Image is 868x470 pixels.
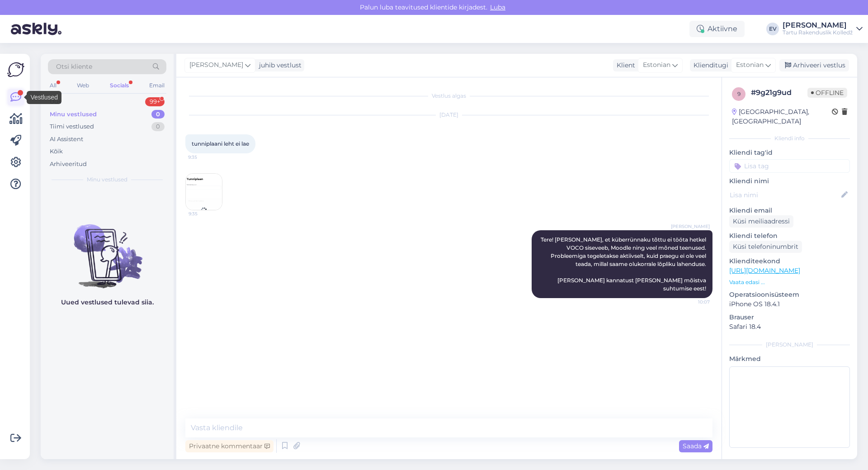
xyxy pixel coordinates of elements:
[50,110,97,119] div: Minu vestlused
[729,299,850,309] p: iPhone OS 18.4.1
[729,206,850,215] p: Kliendi email
[185,92,712,100] div: Vestlus algas
[185,111,712,119] div: [DATE]
[729,148,850,157] p: Kliendi tag'id
[50,135,83,144] div: AI Assistent
[736,60,764,70] span: Estonian
[737,90,741,97] span: 9
[729,313,850,322] p: Brauser
[56,62,92,71] span: Otsi kliente
[61,298,154,307] p: Uued vestlused tulevad siia.
[671,223,710,230] span: [PERSON_NAME]
[151,110,165,119] div: 0
[783,29,853,36] div: Tartu Rakenduslik Kolledž
[807,88,847,98] span: Offline
[192,140,249,147] span: tunniplaani leht ei lae
[689,21,745,37] div: Aktiivne
[729,290,850,299] p: Operatsioonisüsteem
[189,210,222,217] span: 9:35
[613,61,635,70] div: Klient
[676,299,710,305] span: 10:07
[255,61,302,70] div: juhib vestlust
[27,91,61,104] div: Vestlused
[50,160,87,169] div: Arhiveeritud
[151,122,165,131] div: 0
[147,80,166,91] div: Email
[729,176,850,186] p: Kliendi nimi
[729,354,850,364] p: Märkmed
[50,122,94,131] div: Tiimi vestlused
[50,147,63,156] div: Kõik
[729,266,800,275] a: [URL][DOMAIN_NAME]
[729,159,850,173] input: Lisa tag
[729,322,850,332] p: Safari 18.4
[690,61,728,70] div: Klienditugi
[643,60,670,70] span: Estonian
[730,190,840,200] input: Lisa nimi
[541,236,708,292] span: Tere! [PERSON_NAME], et küberrünnaku tõttu ei tööta hetkel VOCO siseveeb, Moodle ning veel mõned ...
[41,208,174,290] img: No chats
[729,341,850,349] div: [PERSON_NAME]
[729,215,793,228] div: Küsi meiliaadressi
[751,87,807,98] div: # 9g21g9ud
[729,134,850,142] div: Kliendi info
[189,60,243,70] span: [PERSON_NAME]
[729,256,850,266] p: Klienditeekond
[729,231,850,241] p: Kliendi telefon
[75,80,91,91] div: Web
[766,23,779,35] div: EV
[87,176,127,184] span: Minu vestlused
[487,3,508,11] span: Luba
[732,107,832,126] div: [GEOGRAPHIC_DATA], [GEOGRAPHIC_DATA]
[729,278,850,286] p: Vaata edasi ...
[108,80,131,91] div: Socials
[185,440,274,452] div: Privaatne kommentaar
[48,80,58,91] div: All
[188,154,222,161] span: 9:35
[783,22,853,29] div: [PERSON_NAME]
[7,61,24,78] img: Askly Logo
[186,174,222,210] img: Attachment
[683,442,709,450] span: Saada
[145,97,165,106] div: 99+
[783,22,863,36] a: [PERSON_NAME]Tartu Rakenduslik Kolledž
[729,241,802,253] div: Küsi telefoninumbrit
[779,59,849,71] div: Arhiveeri vestlus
